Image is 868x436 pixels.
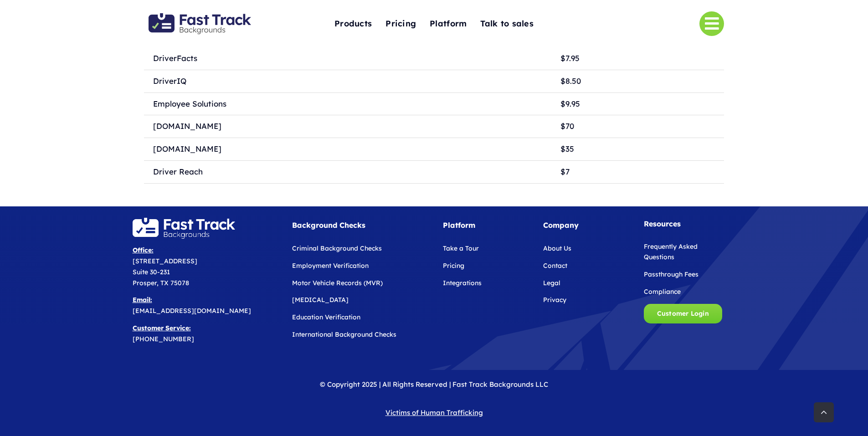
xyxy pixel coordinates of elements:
[149,13,251,34] img: Fast Track Backgrounds Logo
[133,324,191,332] b: Customer Service:
[543,296,566,304] a: Privacy
[551,115,724,138] td: $70
[443,262,464,270] a: Pricing
[153,53,197,63] span: DriverFacts
[480,17,534,31] span: Talk to sales
[153,144,221,154] span: [DOMAIN_NAME]
[551,70,724,92] td: $8.50
[133,296,152,304] b: Email:
[543,279,560,287] a: Legal
[133,246,154,254] span: Office:
[334,17,372,31] span: Products
[133,257,197,265] span: [STREET_ADDRESS]
[543,221,579,230] strong: Company
[551,92,724,115] td: $9.95
[551,161,724,184] td: $7
[320,380,548,389] span: © Copyright 2025 | All Rights Reserved | Fast Track Backgrounds LLC
[292,262,369,270] a: Employment Verification
[480,14,534,34] a: Talk to sales
[133,217,235,226] a: FastTrackLogo-Reverse@2x
[551,138,724,161] td: $35
[133,268,170,276] span: Suite 30-231
[644,270,699,278] a: Passthrough Fees
[543,262,567,270] a: Contact
[644,242,698,262] a: Frequently Asked Questions
[133,335,194,343] span: [PHONE_NUMBER]
[543,244,571,252] a: About Us
[292,279,383,287] a: Motor Vehicle Records (MVR)
[699,11,724,36] a: Link to #
[149,12,251,22] a: Fast Track Backgrounds Logo
[289,1,579,46] nav: One Page
[153,121,221,131] span: [DOMAIN_NAME]
[430,17,467,31] span: Platform
[292,330,396,339] a: International Background Checks
[443,279,482,287] a: Integrations
[153,76,186,86] span: DriverIQ
[644,219,681,228] strong: Resources
[644,287,681,296] a: Compliance
[133,279,189,287] span: Prosper, TX 75078
[657,310,709,318] span: Customer Login
[292,296,349,304] a: [MEDICAL_DATA]
[430,14,467,34] a: Platform
[385,17,416,31] span: Pricing
[443,221,475,230] strong: Platform
[644,304,722,323] a: Customer Login
[292,244,382,252] a: Criminal Background Checks
[292,221,365,230] strong: Background Checks
[133,307,251,315] span: [EMAIL_ADDRESS][DOMAIN_NAME]
[153,99,226,108] span: Employee Solutions
[443,244,479,252] a: Take a Tour
[385,14,416,34] a: Pricing
[292,313,360,321] a: Education Verification
[551,47,724,70] td: $7.95
[153,167,203,176] span: Driver Reach
[385,408,483,417] a: Victims of Human Trafficking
